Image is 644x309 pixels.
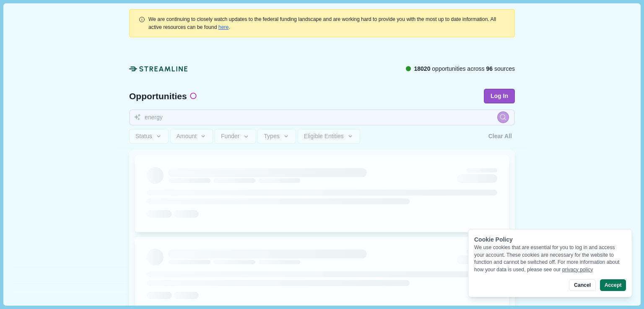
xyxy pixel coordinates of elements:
[264,133,279,140] span: Types
[298,129,360,144] button: Eligible Entities
[569,279,595,291] button: Cancel
[170,129,213,144] button: Amount
[600,279,626,291] button: Accept
[218,24,229,30] a: here
[414,65,430,72] span: 18020
[221,133,239,140] span: Funder
[486,65,493,72] span: 96
[486,129,515,144] button: Clear All
[148,16,496,30] span: We are continuing to closely watch updates to the federal funding landscape and are working hard ...
[129,109,515,126] input: Search for funding
[257,129,296,144] button: Types
[177,133,197,140] span: Amount
[129,92,187,100] span: Opportunities
[135,133,152,140] span: Status
[215,129,256,144] button: Funder
[304,133,344,140] span: Eligible Entities
[474,244,626,273] div: We use cookies that are essential for you to log in and access your account. These cookies are ne...
[129,129,169,144] button: Status
[484,89,515,103] button: Log In
[474,236,513,243] span: Cookie Policy
[414,64,515,73] span: opportunities across sources
[148,15,506,31] div: .
[562,267,593,273] a: privacy policy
